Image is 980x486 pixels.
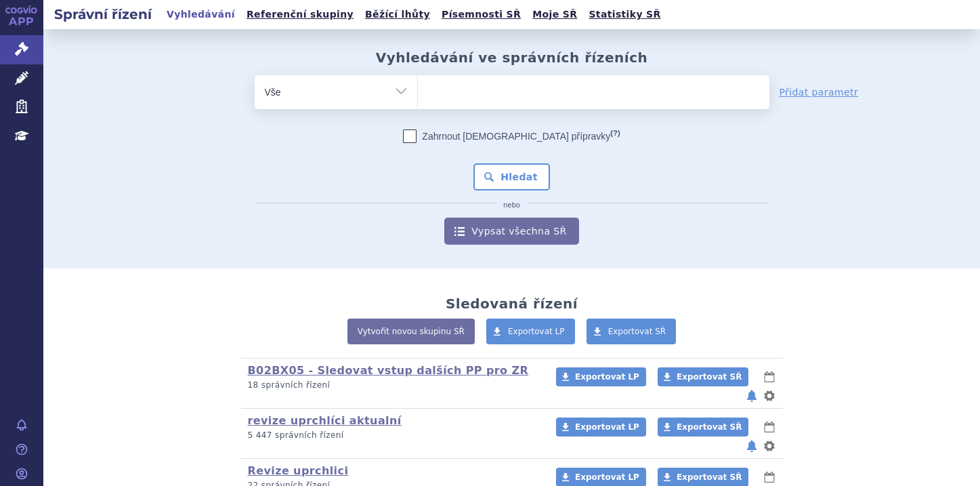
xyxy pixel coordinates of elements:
[575,472,639,482] span: Exportovat LP
[608,327,666,336] span: Exportovat SŘ
[575,422,639,432] span: Exportovat LP
[658,418,748,437] a: Exportovat SŘ
[587,319,677,344] a: Exportovat SŘ
[745,438,759,454] button: notifikace
[438,5,525,24] a: Písemnosti SŘ
[473,163,550,190] button: Hledat
[248,380,538,391] p: 18 správních řízení
[508,327,565,336] span: Exportovat LP
[248,414,402,427] a: revize uprchlíci aktualní
[376,49,648,66] h2: Vyhledávání ve správních řízeních
[763,419,776,435] button: lhůty
[610,129,620,138] abbr: (?)
[763,469,776,485] button: lhůty
[248,430,538,441] p: 5 447 správních řízení
[584,5,664,24] a: Statistiky SŘ
[763,369,776,385] button: lhůty
[780,85,859,99] a: Přidat parametr
[163,5,239,24] a: Vyhledávání
[528,5,581,24] a: Moje SŘ
[446,296,578,312] h2: Sledovaná řízení
[248,364,529,377] a: B02BX05 - Sledovat vstup dalších PP pro ZR
[677,472,742,482] span: Exportovat SŘ
[763,388,776,404] button: nastavení
[444,218,578,245] a: Vypsat všechna SŘ
[556,418,646,437] a: Exportovat LP
[486,319,575,344] a: Exportovat LP
[347,319,475,344] a: Vytvořit novou skupinu SŘ
[745,388,759,404] button: notifikace
[677,422,742,432] span: Exportovat SŘ
[677,372,742,382] span: Exportovat SŘ
[248,464,349,477] a: Revize uprchlici
[496,201,527,209] i: nebo
[242,5,358,24] a: Referenční skupiny
[658,367,748,386] a: Exportovat SŘ
[43,5,163,24] h2: Správní řízení
[361,5,434,24] a: Běžící lhůty
[763,438,776,454] button: nastavení
[403,129,620,143] label: Zahrnout [DEMOGRAPHIC_DATA] přípravky
[556,367,646,386] a: Exportovat LP
[575,372,639,382] span: Exportovat LP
